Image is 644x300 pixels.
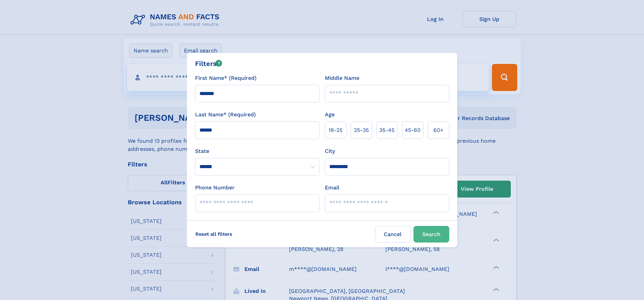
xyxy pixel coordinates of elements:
label: Middle Name [325,74,359,82]
label: Last Name* (Required) [195,111,256,119]
span: 60+ [433,126,444,134]
label: Reset all filters [191,226,237,242]
label: Phone Number [195,184,235,192]
label: First Name* (Required) [195,74,257,82]
span: 45‑60 [405,126,421,134]
label: City [325,147,335,155]
label: Age [325,111,335,119]
div: Filters [195,59,222,69]
span: 18‑25 [329,126,342,134]
label: State [195,147,319,155]
span: 25‑35 [354,126,369,134]
label: Cancel [375,226,411,243]
button: Search [413,226,449,243]
label: Email [325,184,339,192]
span: 35‑45 [379,126,395,134]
